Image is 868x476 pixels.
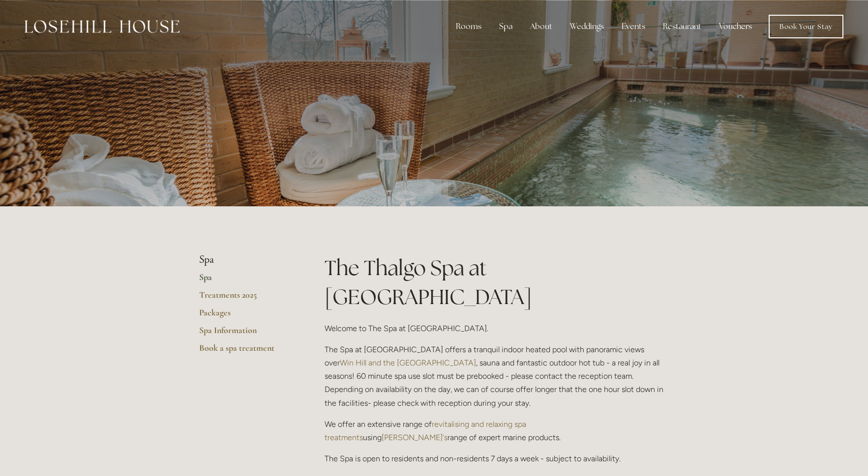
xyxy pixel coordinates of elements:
[25,20,180,33] img: Losehill House
[199,253,293,266] li: Spa
[562,17,612,36] div: Weddings
[614,17,653,36] div: Events
[325,452,669,465] p: The Spa is open to residents and non-residents 7 days a week - subject to availability.
[325,343,669,410] p: The Spa at [GEOGRAPHIC_DATA] offers a tranquil indoor heated pool with panoramic views over , sau...
[522,17,560,36] div: About
[711,17,760,36] a: Vouchers
[655,17,709,36] div: Restaurant
[325,253,669,311] h1: The Thalgo Spa at [GEOGRAPHIC_DATA]
[199,325,293,342] a: Spa Information
[325,418,669,444] p: We offer an extensive range of using range of expert marine products.
[491,17,520,36] div: Spa
[199,307,293,325] a: Packages
[325,322,669,335] p: Welcome to The Spa at [GEOGRAPHIC_DATA].
[769,15,843,38] a: Book Your Stay
[382,433,448,442] a: [PERSON_NAME]'s
[199,272,293,289] a: Spa
[199,289,293,307] a: Treatments 2025
[448,17,489,36] div: Rooms
[340,358,476,367] a: Win Hill and the [GEOGRAPHIC_DATA]
[199,342,293,360] a: Book a spa treatment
